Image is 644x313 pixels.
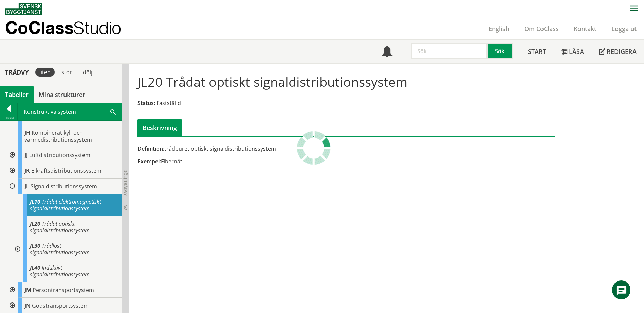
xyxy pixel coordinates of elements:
span: JN [24,302,31,309]
span: Sök i tabellen [110,108,116,115]
span: Läsa [569,47,584,56]
img: Svensk Byggtjänst [5,3,42,15]
span: Exempel: [137,158,161,165]
span: Trådat elektromagnetiskt signaldistributionssystem [30,198,101,212]
div: Fibernät [137,158,412,165]
span: Status: [137,99,155,107]
span: Redigera [607,47,637,56]
div: Beskrivning [137,119,182,136]
div: Trädvy [1,68,33,76]
span: JL [24,183,29,190]
div: Tillbaka [0,115,17,120]
span: Fastställd [157,99,181,107]
button: Sök [488,43,513,59]
span: Trådlöst signaldistributionssystem [30,242,90,256]
span: Dölj trädvy [123,169,128,196]
span: Definition: [137,145,164,152]
span: Studio [73,18,121,38]
a: Läsa [554,40,591,63]
h1: JL20 Trådat optiskt signaldistributionssystem [137,74,407,89]
a: Om CoClass [517,25,566,33]
input: Sök [411,43,488,59]
span: Persontransportsystem [33,286,94,294]
span: JL20 [30,220,40,227]
span: Start [528,47,546,56]
div: dölj [79,68,96,77]
span: Trådat optiskt signaldistributionssystem [30,220,90,234]
a: CoClassStudio [5,18,136,39]
span: JM [24,286,31,294]
span: JH [24,129,30,137]
span: Signaldistributionssystem [31,183,97,190]
a: Kontakt [566,25,604,33]
p: CoClass [5,24,121,32]
div: liten [35,68,55,77]
a: Mina strukturer [34,86,90,103]
div: Konstruktiva system [18,103,122,120]
a: Redigera [591,40,644,63]
img: Laddar [297,131,331,165]
a: Logga ut [604,25,644,33]
span: Notifikationer [382,47,392,58]
span: JK [24,167,30,174]
span: Godstransportsystem [32,302,89,309]
span: JL40 [30,264,40,271]
span: Kombinerat kyl- och värmedistributionssystem [24,129,92,143]
span: JL10 [30,198,40,205]
span: Elkraftsdistributionssystem [31,167,102,174]
div: trådburet optiskt signaldistributionssystem [137,145,412,152]
div: stor [57,68,76,77]
span: JJ [24,151,28,159]
span: Luftdistributionssystem [29,151,90,159]
a: Start [520,40,554,63]
span: JL30 [30,242,40,249]
span: Induktivt signaldistributionssystem [30,264,90,278]
a: English [481,25,517,33]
